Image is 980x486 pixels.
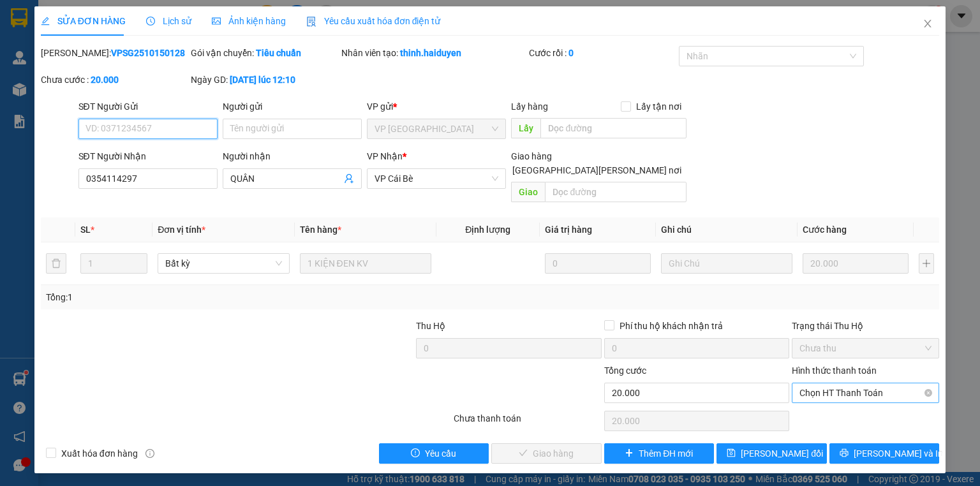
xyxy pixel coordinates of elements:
div: Trạng thái Thu Hộ [792,319,939,333]
span: Chưa thu [799,339,932,358]
span: Lấy tận nơi [631,99,687,114]
span: VP Cái Bè [375,169,498,188]
span: Định lượng [465,225,510,235]
div: VP [GEOGRAPHIC_DATA] [109,11,239,41]
input: 0 [803,253,909,274]
span: Lịch sử [146,16,191,26]
input: Dọc đường [540,118,687,138]
span: Tên hàng [300,225,341,235]
span: clock-circle [146,17,155,26]
b: [DATE] lúc 12:10 [230,75,295,85]
span: Tổng cước [604,365,646,376]
span: Cước hàng [803,225,847,235]
div: Người gửi [223,99,362,114]
img: icon [306,17,316,27]
button: save[PERSON_NAME] đổi [716,443,827,464]
div: Ngày GD: [191,73,338,87]
button: plusThêm ĐH mới [604,443,715,464]
div: Tổng: 1 [46,290,379,304]
span: close [923,18,933,29]
span: [GEOGRAPHIC_DATA][PERSON_NAME] nơi [507,163,687,177]
div: VP Cái Bè [11,11,100,26]
span: Chọn HT Thanh Toán [799,383,932,402]
input: Ghi Chú [661,253,792,274]
button: printer[PERSON_NAME] và In [829,443,940,464]
div: 0373388248 [109,57,239,75]
span: plus [625,448,634,459]
div: 0968584581 [11,41,100,59]
span: Xuất hóa đơn hàng [56,446,143,460]
button: plus [919,253,934,274]
button: delete [46,253,66,274]
b: 20.000 [91,75,119,85]
span: Nhận: [109,12,140,26]
button: exclamation-circleYêu cầu [379,443,489,464]
div: SĐT Người Gửi [78,99,218,114]
span: Đơn vị tính [158,225,205,235]
span: Thêm ĐH mới [639,446,693,460]
div: SĐT Người Nhận [78,149,218,163]
span: save [727,448,736,459]
span: Lấy [511,118,540,138]
span: SỬA ĐƠN HÀNG [41,16,126,26]
th: Ghi chú [656,217,798,242]
span: edit [41,17,50,26]
div: Chưa thanh toán [452,411,602,434]
span: Giao [511,182,545,202]
div: Cước rồi : [529,46,676,60]
div: LINH [109,41,239,57]
span: printer [840,448,849,459]
button: Close [910,6,946,42]
span: [PERSON_NAME] đổi [741,446,823,460]
span: Thu Hộ [416,321,445,331]
span: info-circle [145,449,154,458]
div: THÚY [11,26,100,41]
input: 0 [545,253,651,274]
b: VPSG2510150128 [111,48,185,58]
span: VP Sài Gòn [375,119,498,138]
input: VD: Bàn, Ghế [300,253,431,274]
div: Nhân viên tạo: [341,46,526,60]
span: Yêu cầu xuất hóa đơn điện tử [306,16,441,26]
b: 0 [568,48,574,58]
span: Rồi : [10,84,31,97]
b: Tiêu chuẩn [256,48,301,58]
div: [PERSON_NAME]: [41,46,188,60]
span: Phí thu hộ khách nhận trả [614,319,728,333]
span: Ảnh kiện hàng [212,16,286,26]
span: exclamation-circle [411,448,420,459]
div: Người nhận [223,149,362,163]
span: picture [212,17,221,26]
b: thinh.haiduyen [400,48,461,58]
span: Gửi: [11,12,31,26]
span: SL [80,225,91,235]
span: Yêu cầu [425,446,456,460]
label: Hình thức thanh toán [792,365,877,376]
span: close-circle [924,389,932,397]
div: 20.000 [10,82,102,98]
span: Giao hàng [511,151,552,161]
span: VP Nhận [367,151,403,161]
span: Bất kỳ [165,254,281,273]
div: VP gửi [367,99,506,114]
span: Lấy hàng [511,101,548,112]
div: Chưa cước : [41,73,188,87]
span: [PERSON_NAME] và In [854,446,943,460]
button: checkGiao hàng [491,443,602,464]
span: Giá trị hàng [545,225,592,235]
input: Dọc đường [545,182,687,202]
div: Gói vận chuyển: [191,46,338,60]
span: user-add [344,173,354,184]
